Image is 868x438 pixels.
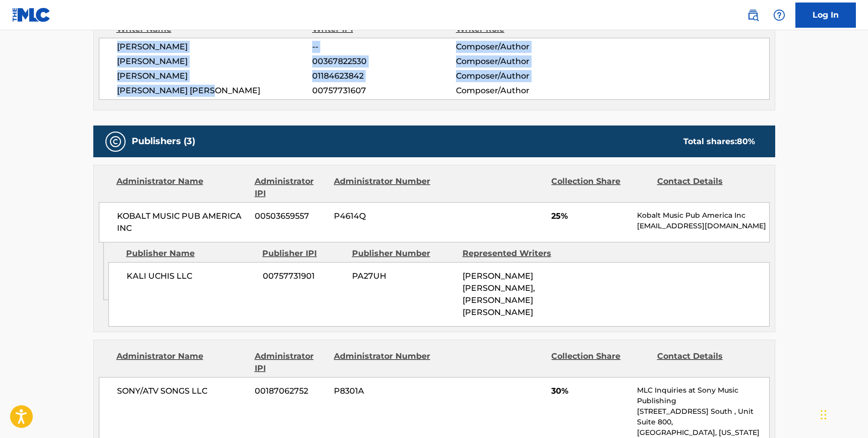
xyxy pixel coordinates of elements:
[551,350,649,374] div: Collection Share
[117,41,313,53] span: [PERSON_NAME]
[551,210,629,222] span: 25%
[821,400,827,430] div: Drag
[352,247,455,260] div: Publisher Number
[255,175,326,200] div: Administrator IPI
[352,270,455,282] span: PA27UH
[456,55,587,68] span: Composer/Author
[456,85,587,97] span: Composer/Author
[117,350,247,374] div: Administrator Name
[255,385,326,397] span: 00187062752
[462,247,565,260] div: Represented Writers
[551,175,649,200] div: Collection Share
[657,175,755,200] div: Contact Details
[769,5,789,25] div: Help
[12,8,51,22] img: MLC Logo
[818,390,868,438] iframe: Chat Widget
[334,385,432,397] span: P8301A
[117,210,248,234] span: KOBALT MUSIC PUB AMERICA INC
[312,55,455,68] span: 00367822530
[312,85,455,97] span: 00757731607
[334,210,432,222] span: P4614Q
[109,136,122,148] img: Publishers
[312,70,455,82] span: 01184623842
[117,85,313,97] span: [PERSON_NAME] [PERSON_NAME]
[132,136,195,147] h5: Publishers (3)
[456,41,587,53] span: Composer/Author
[747,9,759,21] img: search
[743,5,763,25] a: Public Search
[462,271,535,317] span: [PERSON_NAME] [PERSON_NAME], [PERSON_NAME] [PERSON_NAME]
[334,350,432,374] div: Administrator Number
[637,406,769,427] p: [STREET_ADDRESS] South , Unit Suite 800,
[795,3,856,28] a: Log In
[312,41,455,53] span: --
[127,270,255,282] span: KALI UCHIS LLC
[117,175,247,200] div: Administrator Name
[117,385,248,397] span: SONY/ATV SONGS LLC
[773,9,785,21] img: help
[657,350,755,374] div: Contact Details
[456,70,587,82] span: Composer/Author
[126,247,255,260] div: Publisher Name
[117,55,313,68] span: [PERSON_NAME]
[637,385,769,406] p: MLC Inquiries at Sony Music Publishing
[255,350,326,374] div: Administrator IPI
[683,136,755,148] div: Total shares:
[637,221,769,231] p: [EMAIL_ADDRESS][DOMAIN_NAME]
[255,210,326,222] span: 00503659557
[263,270,344,282] span: 00757731901
[334,175,432,200] div: Administrator Number
[551,385,629,397] span: 30%
[737,137,755,146] span: 80 %
[637,210,769,221] p: Kobalt Music Pub America Inc
[262,247,344,260] div: Publisher IPI
[117,70,313,82] span: [PERSON_NAME]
